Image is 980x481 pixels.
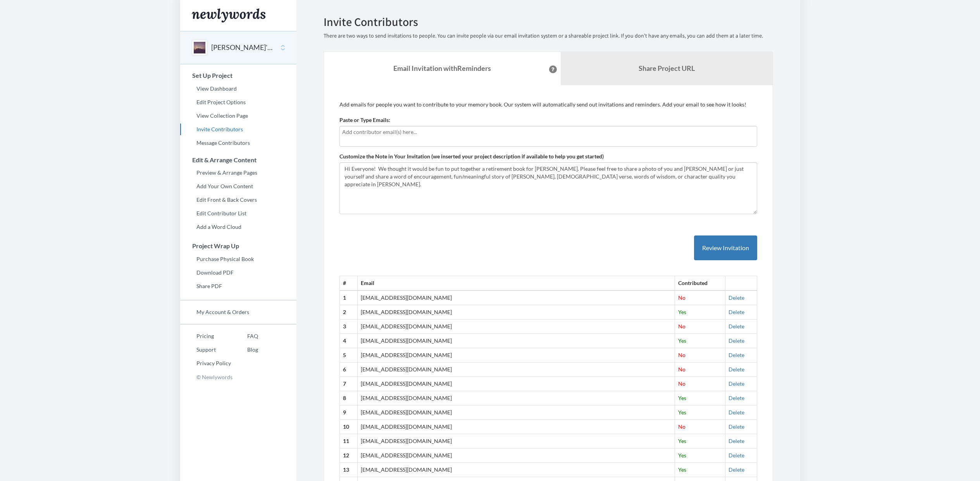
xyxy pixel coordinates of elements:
[339,391,357,405] th: 8
[339,276,357,290] th: #
[678,466,686,473] span: Yes
[678,352,685,358] span: No
[339,405,357,420] th: 9
[678,337,686,344] span: Yes
[180,124,296,135] a: Invite Contributors
[678,452,686,459] span: Yes
[729,423,744,430] a: Delete
[357,334,675,348] td: [EMAIL_ADDRESS][DOMAIN_NAME]
[339,448,357,463] th: 12
[181,156,296,163] h3: Edit & Arrange Content
[180,344,231,356] a: Support
[180,306,296,318] a: My Account & Orders
[678,323,685,330] span: No
[180,180,296,192] a: Add Your Own Content
[181,72,296,79] h3: Set Up Project
[729,323,744,330] a: Delete
[729,452,744,459] a: Delete
[357,348,675,362] td: [EMAIL_ADDRESS][DOMAIN_NAME]
[729,294,744,301] a: Delete
[729,409,744,416] a: Delete
[678,380,685,387] span: No
[678,423,685,430] span: No
[357,448,675,463] td: [EMAIL_ADDRESS][DOMAIN_NAME]
[180,357,231,369] a: Privacy Policy
[357,377,675,391] td: [EMAIL_ADDRESS][DOMAIN_NAME]
[180,167,296,179] a: Preview & Arrange Pages
[678,366,685,373] span: No
[678,438,686,444] span: Yes
[211,43,274,53] button: [PERSON_NAME]'s Retirement Book
[180,83,296,94] a: View Dashboard
[729,366,744,373] a: Delete
[357,420,675,434] td: [EMAIL_ADDRESS][DOMAIN_NAME]
[339,305,357,320] th: 2
[339,320,357,334] th: 3
[357,405,675,420] td: [EMAIL_ADDRESS][DOMAIN_NAME]
[180,253,296,265] a: Purchase Physical Book
[180,110,296,122] a: View Collection Page
[181,242,296,249] h3: Project Wrap Up
[180,137,296,149] a: Message Contributors
[342,128,754,136] input: Add contributor email(s) here...
[357,434,675,448] td: [EMAIL_ADDRESS][DOMAIN_NAME]
[339,420,357,434] th: 10
[393,64,491,72] strong: Email Invitation with Reminders
[729,352,744,358] a: Delete
[324,32,773,40] p: There are two ways to send invitations to people. You can invite people via our email invitation ...
[339,290,357,305] th: 1
[357,320,675,334] td: [EMAIL_ADDRESS][DOMAIN_NAME]
[639,64,695,72] b: Share Project URL
[180,208,296,219] a: Edit Contributor List
[180,267,296,278] a: Download PDF
[678,395,686,401] span: Yes
[180,96,296,108] a: Edit Project Options
[357,463,675,477] td: [EMAIL_ADDRESS][DOMAIN_NAME]
[231,344,258,356] a: Blog
[357,391,675,405] td: [EMAIL_ADDRESS][DOMAIN_NAME]
[729,337,744,344] a: Delete
[339,377,357,391] th: 7
[678,309,686,315] span: Yes
[192,9,265,22] img: Newlywords logo
[729,466,744,473] a: Delete
[339,116,390,124] label: Paste or Type Emails:
[180,330,231,342] a: Pricing
[357,362,675,377] td: [EMAIL_ADDRESS][DOMAIN_NAME]
[324,15,773,28] h2: Invite Contributors
[729,438,744,444] a: Delete
[180,194,296,206] a: Edit Front & Back Covers
[339,348,357,362] th: 5
[339,463,357,477] th: 13
[339,153,604,160] label: Customize the Note in Your Invitation (we inserted your project description if available to help ...
[729,395,744,401] a: Delete
[729,309,744,315] a: Delete
[729,380,744,387] a: Delete
[180,371,296,383] p: © Newlywords
[357,305,675,320] td: [EMAIL_ADDRESS][DOMAIN_NAME]
[357,290,675,305] td: [EMAIL_ADDRESS][DOMAIN_NAME]
[339,101,757,108] p: Add emails for people you want to contribute to your memory book. Our system will automatically s...
[675,276,725,290] th: Contributed
[180,280,296,292] a: Share PDF
[357,276,675,290] th: Email
[180,221,296,233] a: Add a Word Cloud
[694,235,757,261] button: Review Invitation
[339,162,757,214] textarea: Hi Everyone! We thought it would be fun to put together a retirement book for [PERSON_NAME]. Plea...
[339,334,357,348] th: 4
[231,330,258,342] a: FAQ
[339,434,357,448] th: 11
[678,294,685,301] span: No
[339,362,357,377] th: 6
[678,409,686,416] span: Yes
